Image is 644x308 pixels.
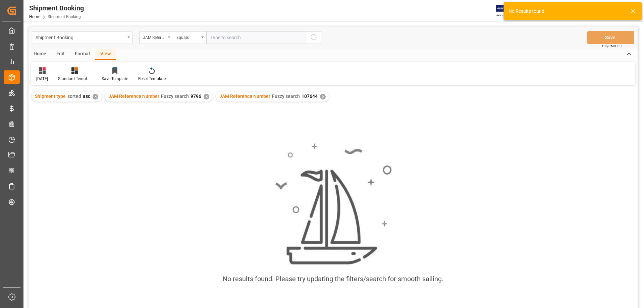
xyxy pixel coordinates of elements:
[161,94,189,99] span: Fuzzy search
[176,33,199,41] div: Equals
[67,94,81,99] span: sorted
[302,94,318,99] span: 107644
[508,8,624,15] div: No Results found!
[36,76,48,82] div: [DATE]
[29,14,40,19] a: Home
[93,94,98,100] div: ✕
[58,76,92,82] div: Standard Templates
[602,44,622,49] span: Ctrl/CMD + S
[95,49,116,60] div: View
[35,94,66,99] span: Shipment type
[138,76,166,82] div: Reset Template
[70,49,95,60] div: Format
[143,33,166,41] div: JAM Reference Number
[219,94,270,99] span: JAM Reference Number
[32,31,132,44] button: open menu
[307,31,321,44] button: search button
[204,94,209,100] div: ✕
[320,94,326,100] div: ✕
[51,49,70,60] div: Edit
[102,76,128,82] div: Save Template
[206,31,307,44] input: Type to search
[274,142,392,266] img: smooth_sailing.jpeg
[29,3,84,13] div: Shipment Booking
[173,31,206,44] button: open menu
[587,31,634,44] button: Save
[223,274,443,284] div: No results found. Please try updating the filters/search for smooth sailing.
[83,94,90,99] span: asc
[29,49,51,60] div: Home
[108,94,159,99] span: JAM Reference Number
[272,94,300,99] span: Fuzzy search
[139,31,173,44] button: open menu
[191,94,201,99] span: 9796
[496,5,519,17] img: Exertis%20JAM%20-%20Email%20Logo.jpg_1722504956.jpg
[36,33,125,41] div: Shipment Booking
